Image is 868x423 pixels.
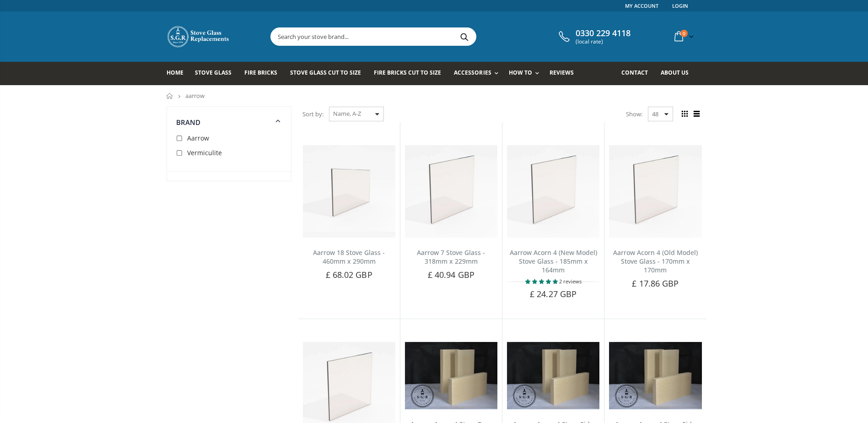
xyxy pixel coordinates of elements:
span: Contact [621,69,648,76]
span: Accessories [454,69,491,76]
img: Aarrow 7 Stove Glass [405,145,497,238]
span: About us [661,69,689,76]
a: Stove Glass [195,62,238,85]
span: Sort by: [302,106,323,122]
a: Home [167,93,173,99]
input: Search your stove brand... [271,28,578,45]
a: Aarrow Acorn 4 (New Model) Stove Glass - 185mm x 164mm [510,248,597,274]
span: aarrow [185,92,205,100]
img: Aarrow Acorn 4 New Model Stove Glass [507,145,599,238]
span: 0 [680,30,688,37]
span: Brand [176,118,201,127]
a: How To [509,62,544,85]
img: Aarrow Acorn 4 Old Model Stove Glass [609,145,701,238]
span: Fire Bricks [244,69,277,76]
img: Aarrow Acorn 4 Stove Rear Brick [405,342,497,409]
span: £ 68.02 GBP [326,269,372,280]
img: Aarrow Ecoburn 5 side fire brick [507,342,599,409]
a: Accessories [454,62,502,85]
span: Reviews [550,69,574,76]
a: Fire Bricks Cut To Size [374,62,448,85]
a: Aarrow Acorn 4 (Old Model) Stove Glass - 170mm x 170mm [613,248,698,274]
button: Search [454,28,475,45]
a: Home [167,62,190,85]
span: 0330 229 4118 [576,28,631,38]
span: £ 24.27 GBP [530,288,577,299]
img: Aarrow Acorn 4 Stove Side Brick [609,342,701,409]
a: Fire Bricks [244,62,284,85]
span: Home [167,69,183,76]
span: Stove Glass Cut To Size [290,69,361,76]
a: Stove Glass Cut To Size [290,62,368,85]
span: 5.00 stars [525,278,559,285]
span: 2 reviews [559,278,582,285]
img: Aarrow 18 Stove Glass [303,145,395,238]
a: 0 [671,27,695,45]
span: List view [692,109,702,119]
a: Reviews [550,62,581,85]
span: £ 17.86 GBP [632,278,679,289]
span: Show: [626,107,642,121]
img: Stove Glass Replacement [167,25,231,48]
a: Contact [621,62,655,85]
span: Aarrow [187,134,209,142]
a: Aarrow 18 Stove Glass - 460mm x 290mm [313,248,385,266]
a: About us [661,62,695,85]
span: (local rate) [576,38,631,45]
span: How To [509,69,532,76]
span: Fire Bricks Cut To Size [374,69,441,76]
span: £ 40.94 GBP [428,269,474,280]
span: Grid view [680,109,690,119]
a: Aarrow 7 Stove Glass - 318mm x 229mm [417,248,485,266]
span: Stove Glass [195,69,232,76]
a: 0330 229 4118 (local rate) [556,28,631,45]
span: Vermiculite [187,148,222,157]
